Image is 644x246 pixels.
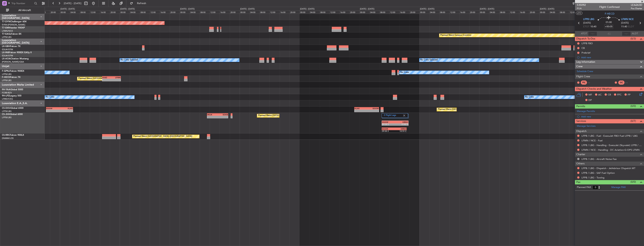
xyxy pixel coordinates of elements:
a: LFPB / LBG - SAF Fuel Option [582,171,615,174]
a: LFMN/NCE [2,30,13,32]
div: 00:00 [240,10,250,14]
div: EGGW [382,128,394,130]
span: 01:00 [606,21,612,24]
div: 12:00 [150,10,160,14]
span: T7-EAGL [2,33,11,35]
span: F-GPNJ [2,70,10,72]
a: LFPB / LBG - Fuel - ExecuJet FBO Fuel LFPB / LBG [582,134,638,137]
span: Flight Crew [576,75,590,79]
span: AC [598,93,602,97]
span: 9H-LPZ [2,95,9,97]
div: 00:00 [359,10,369,14]
span: MF [588,93,592,97]
span: T7-DYN [2,21,10,23]
a: EDLW/DTM [2,54,13,57]
a: LX-AOACitation Mustang [2,58,29,60]
a: T7-EAGLFalcon 8X [2,33,21,35]
span: Leg Information [576,60,595,64]
div: 08:00 [260,10,269,14]
div: EGGW [46,107,59,110]
div: [DATE] - [DATE] [60,7,75,11]
div: KLAX [355,107,367,110]
div: [DATE] - [DATE] [480,7,494,11]
div: EGKB [218,113,228,116]
div: Planned Maint [GEOGRAPHIC_DATA] ([GEOGRAPHIC_DATA]) [133,134,192,139]
span: Crew [576,64,583,69]
a: CS-RRCFalcon 900LX [2,134,24,136]
div: 04:00 [369,10,379,14]
div: Prebrief [582,51,590,54]
div: LFPB FBO [582,42,593,45]
span: LX-INB [2,51,9,54]
div: 16:00 [100,10,110,14]
span: [DATE] [621,21,629,25]
a: LFPB / LBG - Dispatch - JetAdvisor Dispatch MT [582,167,635,170]
a: Manage Services [577,124,596,128]
div: 04:00 [489,10,499,14]
span: (0/3) [630,37,636,41]
div: KIAD [102,76,111,79]
a: LFMN / NCE - Fuel [582,139,603,142]
div: 00:00 [419,10,429,14]
span: Refresh [134,2,150,5]
div: 20:00 [230,10,240,14]
div: [DATE] - [DATE] [420,7,434,11]
div: 20:00 [349,10,359,14]
a: LFPB/LBG [2,79,12,82]
span: LX-AOA [2,58,11,60]
div: - [59,110,73,112]
span: LFMN NCE [621,18,634,21]
span: Services [576,119,586,123]
div: 09:00 Z [382,123,395,125]
div: 04:00 [250,10,260,14]
div: 08:00 [320,10,330,14]
button: UTC [576,11,582,15]
div: Flight Confirmed [599,5,620,9]
div: 04:00 [190,10,200,14]
a: LX-INBFalcon 900EX EASy II [2,51,32,54]
span: LFPB LBG [583,18,594,21]
div: 12:00 [269,10,279,14]
div: 08:00 [200,10,210,14]
div: KLAX [59,107,73,110]
div: 20:00 [110,10,120,14]
a: EVRA/[PERSON_NAME] [2,23,25,26]
span: 9H-YAA [2,89,10,91]
div: 09:00 Z [382,130,394,132]
label: 2 Flight Legs [384,114,402,117]
div: 04:00 [70,10,80,14]
div: - [102,79,111,81]
span: Dispatch [576,129,587,133]
a: F-HECDFalcon 7X [2,76,20,78]
a: CS-JHHGlobal 6000 [2,113,23,116]
span: ELDT [628,25,634,29]
a: Schedule Crew [577,70,593,73]
span: Pax [576,180,580,184]
div: No Crew [400,70,409,75]
div: 00:00 [479,10,489,14]
a: LFMD/CEQ [2,98,13,100]
span: LX-GBH [2,45,10,48]
span: 10:40 [590,25,596,29]
div: [DATE] - [DATE] [120,7,135,11]
span: F-HECD [2,76,10,78]
div: [DATE] - [DATE] [540,7,554,11]
div: 00:00 [180,10,190,14]
div: KRNO [394,128,406,130]
a: LFPB/LBG [2,73,12,76]
div: Add new [581,115,642,118]
div: EGGW [367,107,379,110]
div: 08:00 [80,10,90,14]
span: 11:40 [621,25,627,29]
div: 16:00 [399,10,409,14]
input: --:-- [588,31,597,36]
div: 12:00 [569,10,579,14]
span: (0/7) [630,119,636,123]
div: [DATE] - [DATE] [360,7,374,11]
div: 04:00 [309,10,319,14]
a: DNMM/LOS [2,137,14,140]
span: ATOT [581,32,587,36]
span: ETOT [583,25,589,29]
button: Refresh [128,0,151,6]
div: [DATE] - [DATE] [300,7,314,11]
